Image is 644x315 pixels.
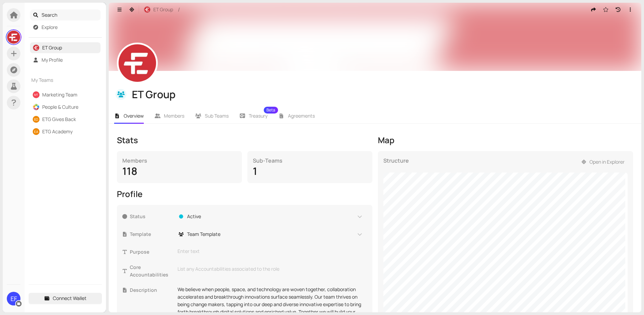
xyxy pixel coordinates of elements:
span: Members [164,112,184,119]
div: My Teams [29,72,102,88]
div: Members [122,156,236,165]
img: sxiwkZVnJ8.jpeg [119,44,156,82]
span: Active [187,213,201,220]
button: Connect Wallet [29,293,102,304]
a: Explore [42,24,58,30]
div: 118 [122,165,236,178]
a: ETG Academy [42,128,73,135]
a: ET Group [42,44,62,51]
span: Treasury [249,114,267,118]
span: Description [130,286,173,294]
a: Marketing Team [42,91,77,98]
div: Profile [117,189,372,199]
a: markdown [328,257,345,261]
span: ET Group [153,6,173,13]
img: LsfHRQdbm8.jpeg [7,31,20,44]
span: Team Template [187,230,220,238]
span: Connect Wallet [53,295,87,302]
sup: Beta [264,107,278,114]
div: Sub-Teams [253,156,367,165]
div: 1 [253,165,367,178]
a: People & Culture [42,104,78,110]
span: Purpose [130,248,173,256]
span: Agreements [288,112,315,119]
span: My Teams [31,76,87,84]
a: markdown [328,274,345,279]
div: List any Accountabilities associated to the role [178,265,363,273]
span: Search [42,10,98,20]
span: Status [130,213,173,220]
div: Enter text [178,247,363,255]
span: Core Accountabilities [130,264,173,279]
a: My Profile [42,57,63,63]
div: Map [378,135,633,146]
button: Open in Explorer [578,156,628,167]
div: ET Group [132,88,632,101]
a: ETG Gives Back [42,116,76,122]
span: Sub Teams [205,112,229,119]
div: Structure [383,156,409,172]
span: Template [130,230,173,238]
button: ET Group [140,4,177,15]
span: EF [11,292,17,305]
div: Stats [117,135,372,146]
img: r-RjKx4yED.jpeg [144,6,150,13]
span: Open in Explorer [589,158,625,166]
span: Overview [124,112,144,119]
